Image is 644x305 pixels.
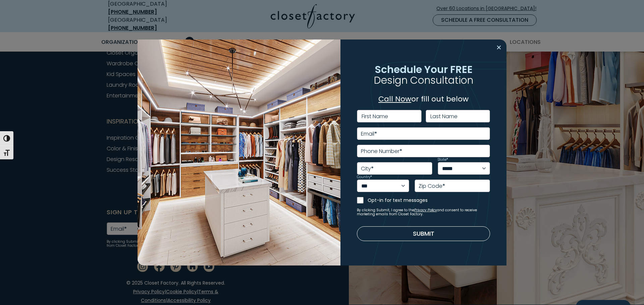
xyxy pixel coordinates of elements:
[414,208,437,213] a: Privacy Policy
[368,197,490,204] label: Opt-in for text messages
[419,183,445,189] label: Zip Code
[374,73,473,87] span: Design Consultation
[361,166,374,171] label: City
[438,158,448,161] label: State
[357,208,490,216] small: By clicking Submit, I agree to the and consent to receive marketing emails from Closet Factory.
[430,114,458,119] label: Last Name
[375,62,473,77] span: Schedule Your FREE
[357,226,490,241] button: Submit
[361,131,377,137] label: Email
[357,175,372,179] label: Country
[378,94,411,104] a: Call Now
[494,42,504,53] button: Close modal
[362,114,388,119] label: First Name
[357,93,490,104] p: or fill out below
[361,149,402,154] label: Phone Number
[138,40,340,265] img: Walk in closet with island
